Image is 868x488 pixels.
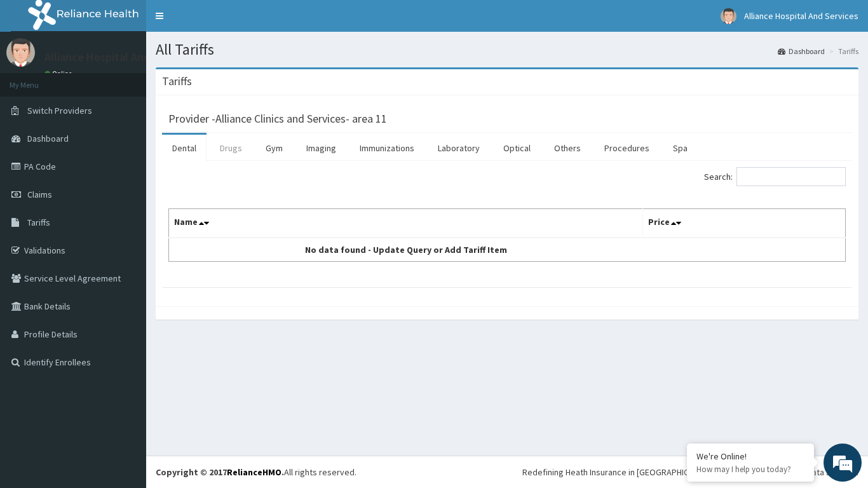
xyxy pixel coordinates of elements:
[255,135,293,161] a: Gym
[27,133,69,144] span: Dashboard
[162,76,192,87] h3: Tariffs
[736,167,846,186] input: Search:
[778,46,825,57] a: Dashboard
[544,135,591,161] a: Others
[744,10,858,22] span: Alliance Hospital And Services
[826,46,858,57] li: Tariffs
[27,105,92,116] span: Switch Providers
[44,69,75,78] a: Online
[6,38,35,67] img: User Image
[594,135,660,161] a: Procedures
[227,466,281,478] a: RelianceHMO
[74,160,175,288] span: We're online!
[208,6,239,37] div: Minimize live chat window
[156,41,858,58] h1: All Tariffs
[642,209,846,238] th: Price
[296,135,346,161] a: Imaging
[721,8,736,24] img: User Image
[44,51,194,63] p: Alliance Hospital And Services
[24,64,51,95] img: d_794563401_company_1708531726252_794563401
[146,456,868,488] footer: All rights reserved.
[27,217,50,228] span: Tariffs
[162,135,207,161] a: Dental
[156,466,284,478] strong: Copyright © 2017 .
[168,113,387,125] h3: Provider - Alliance Clinics and Services- area 11
[169,238,643,262] td: No data found - Update Query or Add Tariff Item
[696,464,804,475] p: How may I help you today?
[704,167,846,186] label: Search:
[210,135,252,161] a: Drugs
[27,189,52,200] span: Claims
[493,135,541,161] a: Optical
[663,135,698,161] a: Spa
[522,466,858,478] div: Redefining Heath Insurance in [GEOGRAPHIC_DATA] using Telemedicine and Data Science!
[349,135,424,161] a: Immunizations
[66,71,214,88] div: Chat with us now
[169,209,643,238] th: Name
[6,347,242,391] textarea: Type your message and hit 'Enter'
[696,451,804,462] div: We're Online!
[428,135,490,161] a: Laboratory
